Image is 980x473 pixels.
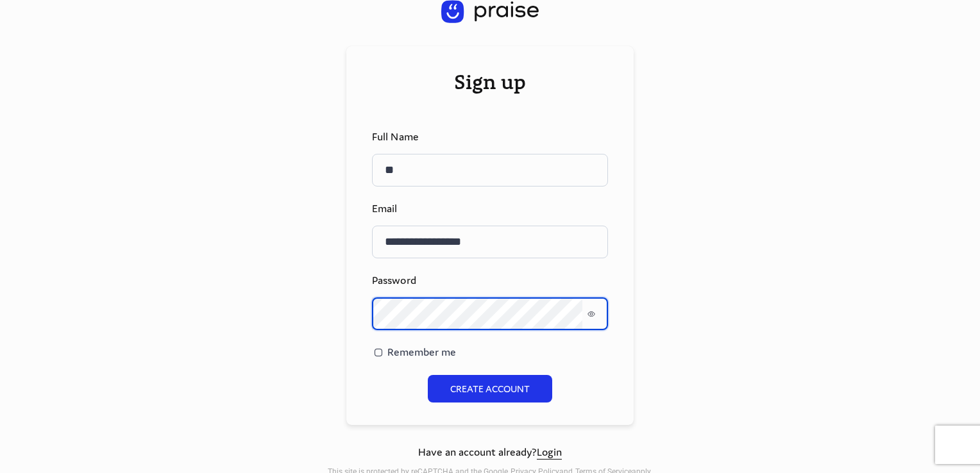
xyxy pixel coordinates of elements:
span: Remember me [387,345,456,359]
div: Full Name [372,130,608,144]
div: Sign up [372,69,608,94]
button: Create Account [428,375,552,402]
div: Email [372,202,608,216]
a: Login [537,445,562,460]
span: Have an account already? [418,445,562,460]
div: Password [372,274,608,288]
